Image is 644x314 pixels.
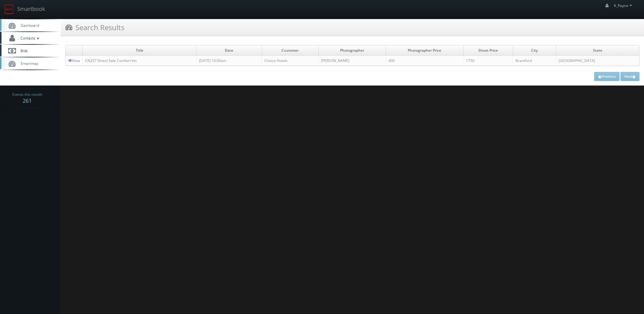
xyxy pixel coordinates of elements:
[23,97,32,104] strong: 261
[319,56,386,66] td: [PERSON_NAME]
[513,56,556,66] td: Brantford
[18,48,28,53] span: Bids
[556,56,639,66] td: [GEOGRAPHIC_DATA]
[556,45,639,56] td: State
[12,92,42,98] span: Events this month
[85,58,137,63] a: CN257 Direct Sale Comfort Inn
[196,56,262,66] td: [DATE] 10:00am
[319,45,386,56] td: Photographer
[513,45,556,56] td: City
[65,22,124,33] h3: Search Results
[463,45,513,56] td: Shoot Price
[18,23,39,28] span: Dashboard
[463,56,513,66] td: 1750
[386,45,463,56] td: Photographer Price
[18,61,38,66] span: Smartmap
[196,45,262,56] td: Date
[386,56,463,66] td: 400
[83,45,196,56] td: Title
[18,35,41,40] span: Contacts
[262,45,319,56] td: Customer
[262,56,319,66] td: Choice Hotels
[614,3,634,8] span: K_Payne
[68,58,80,63] a: View
[5,5,14,14] img: smartbook-logo.png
